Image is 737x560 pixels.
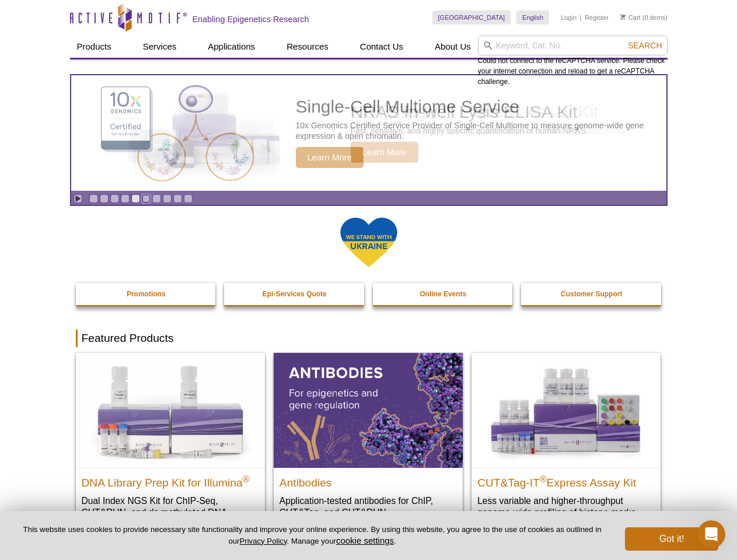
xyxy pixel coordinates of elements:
a: Go to slide 1 [89,194,98,203]
a: Services [136,36,184,58]
a: DNA Library Prep Kit for Illumina DNA Library Prep Kit for Illumina® Dual Index NGS Kit for ChIP-... [76,353,265,541]
img: CUT&Tag-IT® Express Assay Kit [471,353,661,467]
sup: ® [540,474,547,484]
h2: Antibodies [280,471,457,489]
button: Got it! [625,527,718,551]
strong: Customer Support [561,290,622,298]
a: About Us [428,36,478,58]
a: Contact Us [353,36,410,58]
strong: Online Events [420,290,466,298]
a: Go to slide 2 [100,194,109,203]
a: Applications [201,36,262,58]
strong: Epi-Services Quote [263,290,327,298]
a: Privacy Policy [239,537,287,545]
a: Go to slide 5 [131,194,140,203]
a: English [516,10,549,24]
input: Keyword, Cat. No. [478,36,668,55]
img: We Stand With Ukraine [340,216,398,268]
a: Epi-Services Quote [224,283,365,305]
p: Application-tested antibodies for ChIP, CUT&Tag, and CUT&RUN. [280,495,457,519]
a: Promotions [76,283,217,305]
h2: DNA Library Prep Kit for Illumina [82,471,259,489]
strong: Promotions [127,290,166,298]
a: All Antibodies Antibodies Application-tested antibodies for ChIP, CUT&Tag, and CUT&RUN. [274,353,463,530]
a: Register [585,13,609,22]
sup: ® [243,474,250,484]
a: Go to slide 4 [121,194,130,203]
li: (0 items) [620,10,668,24]
a: Login [561,13,577,22]
a: [GEOGRAPHIC_DATA] [432,10,511,24]
div: Could not connect to the reCAPTCHA service. Please check your internet connection and reload to g... [478,36,668,87]
a: Go to slide 9 [173,194,182,203]
p: Less variable and higher-throughput genome-wide profiling of histone marks​. [477,495,655,519]
a: Resources [280,36,336,58]
a: Online Events [373,283,514,305]
a: Go to slide 3 [110,194,119,203]
p: Dual Index NGS Kit for ChIP-Seq, CUT&RUN, and ds methylated DNA assays. [82,495,259,530]
a: Cart [620,13,641,22]
iframe: Intercom live chat [697,520,725,548]
a: Go to slide 10 [184,194,193,203]
img: DNA Library Prep Kit for Illumina [76,353,265,467]
span: Search [628,41,662,50]
h2: Enabling Epigenetics Research [193,14,309,24]
a: Go to slide 7 [152,194,161,203]
button: cookie settings [336,535,394,545]
button: Search [624,40,665,51]
a: CUT&Tag-IT® Express Assay Kit CUT&Tag-IT®Express Assay Kit Less variable and higher-throughput ge... [471,353,661,530]
a: Customer Support [521,283,662,305]
p: This website uses cookies to provide necessary site functionality and improve your online experie... [19,524,606,547]
img: All Antibodies [274,353,463,467]
li: | [580,10,582,24]
a: Products [70,36,118,58]
a: Go to slide 8 [163,194,172,203]
img: Your Cart [620,14,626,20]
h2: Featured Products [76,330,662,347]
a: Toggle autoplay [74,194,82,203]
a: Go to slide 6 [142,194,151,203]
h2: CUT&Tag-IT Express Assay Kit [477,471,655,489]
